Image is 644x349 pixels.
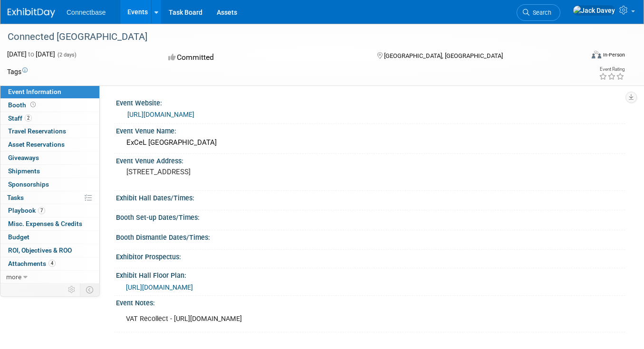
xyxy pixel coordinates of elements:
a: more [0,271,99,283]
div: Booth Dismantle Dates/Times: [116,230,625,242]
a: Event Information [0,85,99,98]
a: Misc. Expenses & Credits [0,217,99,230]
a: Travel Reservations [0,125,99,138]
a: [URL][DOMAIN_NAME] [127,111,194,118]
span: Event Information [8,88,61,95]
span: Attachments [8,260,56,267]
span: (2 days) [57,52,77,58]
a: Shipments [0,165,99,178]
a: Staff2 [0,112,99,125]
span: Connectbase [67,9,106,16]
div: VAT Recollect - [URL][DOMAIN_NAME] [119,310,525,329]
div: Booth Set-up Dates/Times: [116,210,625,222]
div: Connected [GEOGRAPHIC_DATA] [4,28,572,46]
img: Jack Davey [573,5,615,16]
a: Giveaways [0,151,99,164]
td: Tags [7,67,28,76]
td: Toggle Event Tabs [80,283,100,296]
div: Exhibit Hall Dates/Times: [116,191,625,203]
span: 7 [38,207,45,214]
span: 2 [25,114,32,122]
span: Shipments [8,167,40,175]
a: ROI, Objectives & ROO [0,244,99,257]
div: Event Format [534,49,625,64]
td: Personalize Event Tab Strip [64,283,80,296]
span: Budget [8,233,29,241]
span: ROI, Objectives & ROO [8,246,72,254]
span: Booth [8,101,38,109]
img: Format-Inperson.png [592,51,601,58]
a: [URL][DOMAIN_NAME] [126,283,193,291]
a: Booth [0,99,99,112]
span: [DATE] [DATE] [7,50,55,58]
span: Staff [8,114,32,122]
span: Booth not reserved yet [29,101,38,108]
span: Tasks [7,194,24,201]
div: Committed [165,49,362,66]
span: to [27,50,36,58]
span: Asset Reservations [8,141,65,148]
div: Event Rating [599,67,625,72]
span: 4 [48,260,56,267]
span: Sponsorships [8,180,49,188]
span: Misc. Expenses & Credits [8,220,82,227]
a: Budget [0,231,99,244]
a: Asset Reservations [0,138,99,151]
div: Event Venue Name: [116,124,625,136]
div: Exhibit Hall Floor Plan: [116,268,625,280]
a: Attachments4 [0,257,99,270]
span: Search [529,9,551,16]
a: Sponsorships [0,178,99,191]
div: Event Notes: [116,296,625,308]
div: Event Website: [116,96,625,108]
span: [GEOGRAPHIC_DATA], [GEOGRAPHIC_DATA] [384,52,503,59]
a: Search [517,4,560,21]
div: In-Person [603,51,625,58]
div: Exhibitor Prospectus: [116,250,625,262]
span: Playbook [8,207,45,214]
a: Playbook7 [0,204,99,217]
div: Event Venue Address: [116,154,625,166]
span: Travel Reservations [8,127,66,135]
img: ExhibitDay [8,8,55,18]
div: ExCeL [GEOGRAPHIC_DATA] [123,135,618,150]
span: Giveaways [8,154,39,161]
a: Tasks [0,191,99,204]
pre: [STREET_ADDRESS] [126,168,317,176]
span: more [6,273,21,281]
